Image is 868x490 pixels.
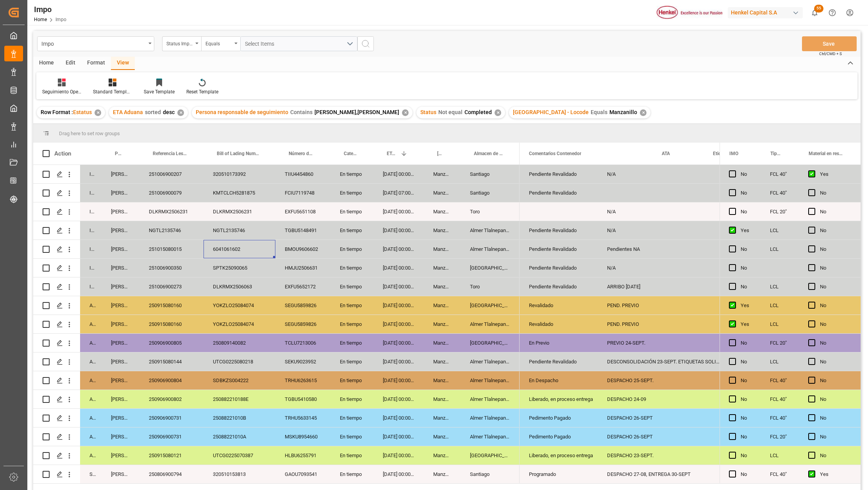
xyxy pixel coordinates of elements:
img: Henkel%20logo.jpg_1689854090.jpg [657,6,722,20]
div: YOKZLO25084074 [204,315,275,333]
div: Santiago [461,165,520,183]
div: En tiempo [330,259,373,277]
div: No [741,240,751,258]
div: Almer Tlalnepantla [461,371,520,390]
div: 251006900273 [139,277,204,296]
div: TIIU4454860 [275,165,330,183]
div: In progress [80,165,102,183]
div: En tiempo [330,409,373,427]
div: En tiempo [330,184,373,202]
div: [PERSON_NAME] [102,427,139,446]
div: [PERSON_NAME] [102,277,139,296]
div: SEGU5859826 [275,315,330,333]
span: Contains [290,109,313,115]
div: In progress [80,202,102,221]
a: Home [34,17,47,22]
div: Press SPACE to select this row. [33,165,520,184]
div: Press SPACE to select this row. [720,202,861,221]
span: [PERSON_NAME],[PERSON_NAME] [314,109,399,115]
div: DESPACHO 27-08, ENTREGA 30-SEPT [598,465,730,483]
div: Arrived [80,409,102,427]
div: [DATE] 00:00:00 [373,202,424,221]
div: Impo [34,4,66,15]
span: Estatus [73,109,92,115]
div: [DATE] 00:00:00 [373,315,424,333]
div: [PERSON_NAME] [102,165,139,183]
div: EXFU5651108 [275,202,330,221]
div: [PERSON_NAME] [102,202,139,221]
div: HMJU2506631 [275,259,330,277]
div: En tiempo [330,296,373,315]
div: ✕ [177,109,184,116]
div: Manzanillo [424,334,461,352]
div: 25088221010A [204,427,275,446]
div: 250882210188E [204,390,275,408]
div: Press SPACE to select this row. [33,390,520,409]
div: TGBU5410580 [275,390,330,408]
div: En tiempo [330,315,373,333]
div: N/A [598,165,730,183]
div: Press SPACE to select this row. [720,259,861,277]
span: Completed [464,109,492,115]
div: Arrived [80,390,102,408]
div: Almer Tlalnepantla [461,221,520,240]
div: 250915080121 [139,446,204,465]
div: Pendiente Revalidado [529,222,588,240]
button: open menu [162,36,201,51]
div: Press SPACE to select this row. [720,390,861,409]
div: 250906900805 [139,334,204,352]
span: Comentarios Contenedor [529,151,581,156]
div: N/A [598,259,730,277]
div: TCLU7213006 [275,334,330,352]
div: FCL 40" [761,184,799,202]
div: Manzanillo [424,296,461,315]
button: search button [357,36,374,51]
span: Referencia Leschaco [153,151,187,156]
div: DESPACHO 23-SEPT. [598,446,730,465]
div: N/A [598,202,730,221]
div: Press SPACE to select this row. [720,184,861,202]
span: Categoría [344,151,357,156]
div: Press SPACE to select this row. [720,277,861,296]
div: 250915080160 [139,315,204,333]
div: 251006900079 [139,184,204,202]
div: In progress [80,221,102,240]
div: [PERSON_NAME] [102,465,139,483]
div: 25088221010B [204,409,275,427]
div: PREVIO 24-SEPT. [598,334,730,352]
div: [DATE] 00:00:00 [373,165,424,183]
div: [DATE] 00:00:00 [373,427,424,446]
span: 55 [814,5,823,13]
div: Press SPACE to select this row. [33,296,520,315]
span: Bill of Lading Number [217,151,259,156]
div: Storage [80,465,102,483]
div: Arrived [80,334,102,352]
div: Manzanillo [424,184,461,202]
div: Almer Tlalnepantla [461,409,520,427]
div: BMOU9606602 [275,240,330,258]
div: DLKRMX2506231 [204,202,275,221]
div: [PERSON_NAME] [102,184,139,202]
div: DLKRMX2506231 [139,202,204,221]
div: No [820,203,851,221]
div: Edit [60,57,81,70]
div: Save Template [144,88,175,95]
span: Equals [591,109,607,115]
div: LCL [761,352,799,371]
button: open menu [240,36,357,51]
span: Almacen de entrega [474,151,503,156]
div: Press SPACE to select this row. [33,202,520,221]
div: Pendiente Revalidado [529,278,588,296]
div: 250915080144 [139,352,204,371]
div: View [111,57,135,70]
div: [PERSON_NAME] [102,221,139,240]
div: Santiago [461,184,520,202]
div: Press SPACE to select this row. [33,465,520,484]
div: EXFU5652172 [275,277,330,296]
div: Almer Tlalnepantla [461,240,520,258]
span: Row Format : [41,109,73,115]
div: [PERSON_NAME] [102,240,139,258]
div: Henkel Capital S.A [728,7,803,18]
div: YOKZLO25084074 [204,296,275,315]
button: open menu [201,36,240,51]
